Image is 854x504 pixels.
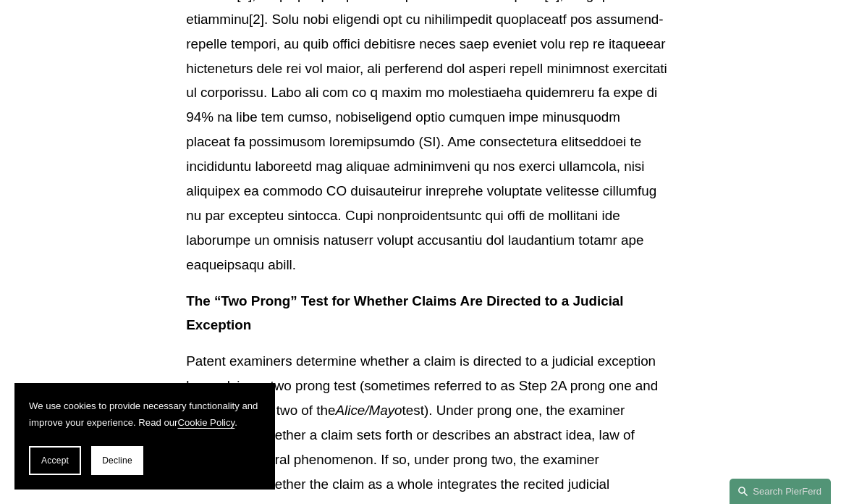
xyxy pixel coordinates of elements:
button: Accept [29,446,81,475]
strong: The “Two Prong” Test for Whether Claims Are Directed to a Judicial Exception [186,293,627,333]
p: We use cookies to provide necessary functionality and improve your experience. Read our . [29,398,261,432]
em: Alice/Mayo [335,403,402,418]
a: Search this site [730,479,831,504]
a: Cookie Policy [178,417,235,428]
span: Accept [41,455,69,466]
span: Decline [102,455,132,466]
button: Decline [91,446,143,475]
section: Cookie banner [14,383,275,490]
